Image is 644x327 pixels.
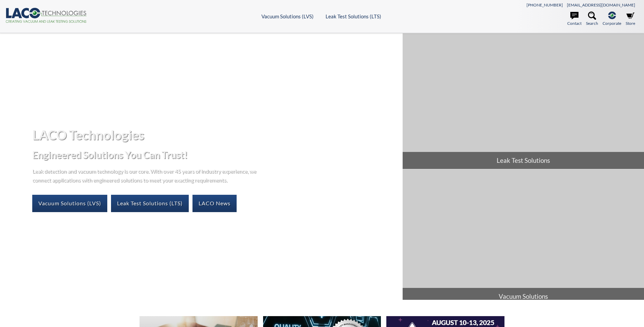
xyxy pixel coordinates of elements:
[626,12,635,27] a: Store
[192,195,237,212] a: LACO News
[32,126,397,143] h1: LACO Technologies
[403,169,644,305] a: Vacuum Solutions
[403,288,644,305] span: Vacuum Solutions
[32,167,260,184] p: Leak detection and vacuum technology is our core. With over 45 years of industry experience, we c...
[326,13,381,19] a: Leak Test Solutions (LTS)
[567,2,635,7] a: [EMAIL_ADDRESS][DOMAIN_NAME]
[403,33,644,169] a: Leak Test Solutions
[32,195,107,212] a: Vacuum Solutions (LVS)
[586,12,598,27] a: Search
[603,20,621,27] span: Corporate
[527,2,563,7] a: [PHONE_NUMBER]
[403,152,644,169] span: Leak Test Solutions
[261,13,314,19] a: Vacuum Solutions (LVS)
[32,149,397,161] h2: Engineered Solutions You Can Trust!
[111,195,189,212] a: Leak Test Solutions (LTS)
[567,12,582,27] a: Contact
